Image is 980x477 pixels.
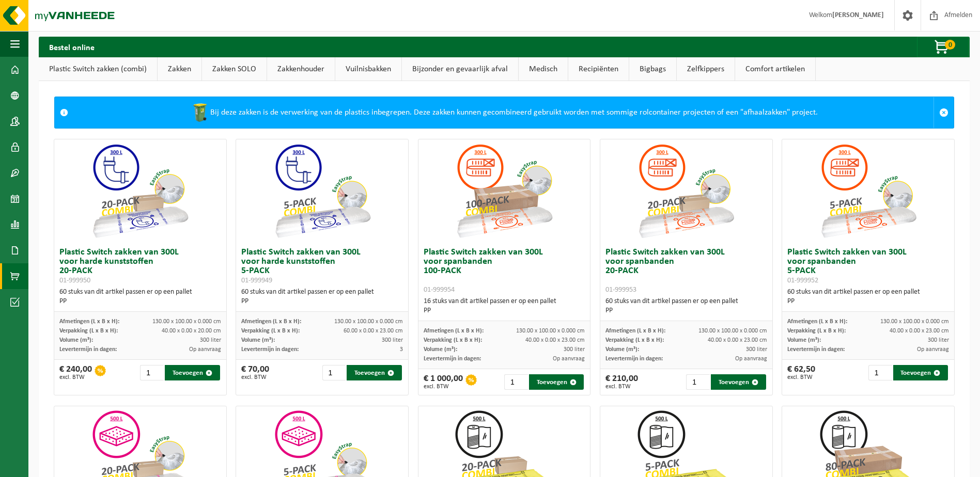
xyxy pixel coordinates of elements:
[708,337,767,343] span: 40.00 x 0.00 x 23.00 cm
[382,337,403,343] span: 300 liter
[241,328,300,334] span: Verpakking (L x B x H):
[241,248,403,285] h3: Plastic Switch zakken van 300L voor harde kunststoffen 5-PACK
[59,288,221,306] div: 60 stuks van dit artikel passen er op een pallet
[59,346,117,353] span: Levertermijn in dagen:
[605,328,665,334] span: Afmetingen (L x B x H):
[787,328,846,334] span: Verpakking (L x B x H):
[190,102,210,123] img: WB-0240-HPE-GN-50.png
[424,306,585,315] div: PP
[152,319,221,325] span: 130.00 x 100.00 x 0.000 cm
[424,374,463,390] div: € 1 000,00
[424,286,455,294] span: 01-999954
[516,328,585,334] span: 130.00 x 100.00 x 0.000 cm
[424,346,457,353] span: Volume (m³):
[677,57,735,81] a: Zelfkippers
[241,374,269,380] span: excl. BTW
[39,37,105,57] h2: Bestel online
[453,139,556,243] img: 01-999954
[424,337,482,343] span: Verpakking (L x B x H):
[59,337,93,343] span: Volume (m³):
[202,57,267,81] a: Zakken SOLO
[241,346,299,353] span: Levertermijn in dagen:
[158,57,201,81] a: Zakken
[698,328,767,334] span: 130.00 x 100.00 x 0.000 cm
[945,40,955,50] span: 0
[334,319,403,325] span: 130.00 x 100.00 x 0.000 cm
[605,374,638,390] div: € 210,00
[402,57,518,81] a: Bijzonder en gevaarlijk afval
[241,297,403,306] div: PP
[917,346,949,353] span: Op aanvraag
[880,319,949,325] span: 130.00 x 100.00 x 0.000 cm
[605,286,636,294] span: 01-999953
[165,365,220,380] button: Toevoegen
[59,277,90,284] span: 01-999950
[605,337,664,343] span: Verpakking (L x B x H):
[529,374,584,390] button: Toevoegen
[322,365,346,380] input: 1
[686,374,710,390] input: 1
[241,319,301,325] span: Afmetingen (L x B x H):
[735,57,815,81] a: Comfort artikelen
[347,365,401,380] button: Toevoegen
[519,57,568,81] a: Medisch
[564,346,585,353] span: 300 liter
[189,346,221,353] span: Op aanvraag
[200,337,221,343] span: 300 liter
[241,288,403,306] div: 60 stuks van dit artikel passen er op een pallet
[271,139,374,243] img: 01-999949
[241,337,275,343] span: Volume (m³):
[928,337,949,343] span: 300 liter
[335,57,401,81] a: Vuilnisbakken
[568,57,629,81] a: Recipiënten
[868,365,892,380] input: 1
[267,57,335,81] a: Zakkenhouder
[605,384,638,390] span: excl. BTW
[424,384,463,390] span: excl. BTW
[504,374,528,390] input: 1
[890,328,949,334] span: 40.00 x 0.00 x 23.00 cm
[162,328,221,334] span: 40.00 x 0.00 x 20.00 cm
[934,97,954,128] a: Sluit melding
[629,57,676,81] a: Bigbags
[634,139,738,243] img: 01-999953
[59,365,92,380] div: € 240,00
[424,248,585,294] h3: Plastic Switch zakken van 300L voor spanbanden 100-PACK
[241,365,269,380] div: € 70,00
[787,365,815,380] div: € 62,50
[59,374,92,380] span: excl. BTW
[735,356,767,362] span: Op aanvraag
[787,337,821,343] span: Volume (m³):
[711,374,766,390] button: Toevoegen
[605,297,767,315] div: 60 stuks van dit artikel passen er op een pallet
[787,346,845,353] span: Levertermijn in dagen:
[746,346,767,353] span: 300 liter
[59,248,221,285] h3: Plastic Switch zakken van 300L voor harde kunststoffen 20-PACK
[424,356,481,362] span: Levertermijn in dagen:
[59,328,118,334] span: Verpakking (L x B x H):
[787,288,949,306] div: 60 stuks van dit artikel passen er op een pallet
[39,57,157,81] a: Plastic Switch zakken (combi)
[88,139,192,243] img: 01-999950
[241,277,272,284] span: 01-999949
[59,297,221,306] div: PP
[525,337,585,343] span: 40.00 x 0.00 x 23.00 cm
[787,248,949,285] h3: Plastic Switch zakken van 300L voor spanbanden 5-PACK
[605,248,767,294] h3: Plastic Switch zakken van 300L voor spanbanden 20-PACK
[59,319,119,325] span: Afmetingen (L x B x H):
[817,139,920,243] img: 01-999952
[893,365,948,380] button: Toevoegen
[553,356,585,362] span: Op aanvraag
[787,319,847,325] span: Afmetingen (L x B x H):
[605,306,767,315] div: PP
[787,297,949,306] div: PP
[605,346,639,353] span: Volume (m³):
[787,374,815,380] span: excl. BTW
[917,37,969,57] button: 0
[424,297,585,315] div: 16 stuks van dit artikel passen er op een pallet
[73,97,934,128] div: Bij deze zakken is de verwerking van de plastics inbegrepen. Deze zakken kunnen gecombineerd gebr...
[424,328,484,334] span: Afmetingen (L x B x H):
[344,328,403,334] span: 60.00 x 0.00 x 23.00 cm
[140,365,164,380] input: 1
[787,277,818,284] span: 01-999952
